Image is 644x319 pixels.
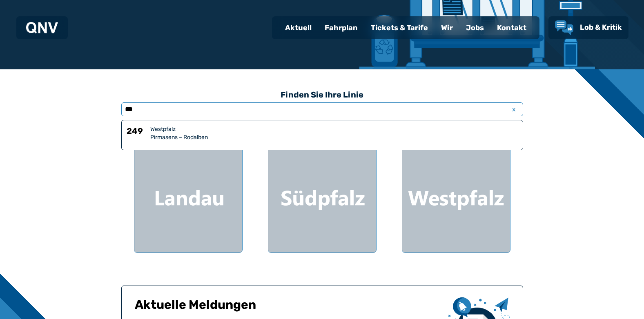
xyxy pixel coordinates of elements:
[26,22,58,33] img: QNV Logo
[318,17,364,38] a: Fahrplan
[459,17,490,38] a: Jobs
[279,17,318,38] a: Aktuell
[435,17,459,38] a: Wir
[135,297,442,318] h1: Aktuelle Meldungen
[150,125,518,133] div: Westpfalz
[402,125,510,253] a: Westpfalz Region Westpfalz
[490,17,533,38] a: Kontakt
[580,23,622,32] span: Lob & Kritik
[555,20,622,35] a: Lob & Kritik
[508,104,520,114] span: x
[127,125,147,142] h6: 249
[121,86,523,104] h3: Finden Sie Ihre Linie
[268,125,377,253] a: [GEOGRAPHIC_DATA] Region Südpfalz
[150,133,518,142] div: Pirmasens – Rodalben
[26,20,58,36] a: QNV Logo
[364,17,435,38] a: Tickets & Tarife
[134,125,243,253] a: Landau Region Landau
